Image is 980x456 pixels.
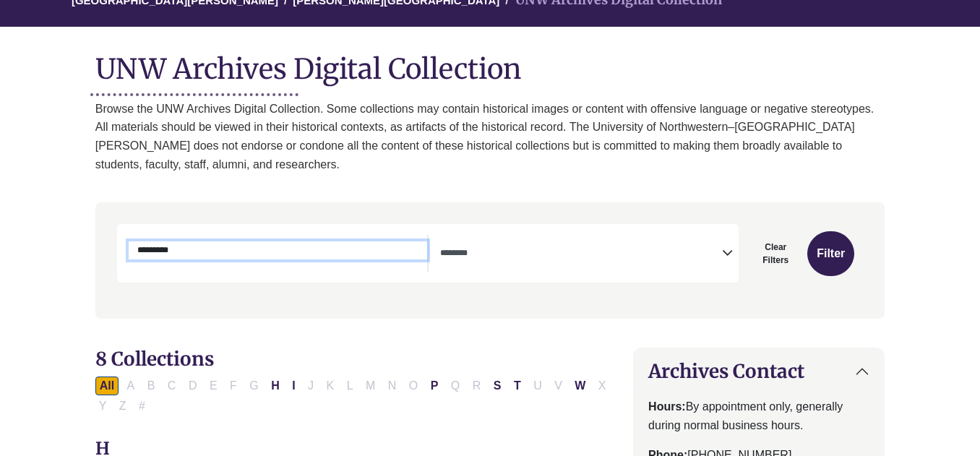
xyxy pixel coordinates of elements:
strong: Hours: [648,400,686,413]
div: Alpha-list to filter by first letter of database name [95,379,612,411]
button: Filter Results I [288,377,299,395]
p: By appointment only, generally during normal business hours. [648,397,869,434]
button: Filter Results P [426,377,443,395]
button: Filter Results T [510,377,525,395]
textarea: Search [440,249,722,260]
nav: Search filters [95,202,885,319]
button: Archives Contact [634,348,884,394]
button: Clear Filters [747,231,804,276]
input: Collection Title/Keyword [129,241,427,259]
button: Submit for Search Results [807,231,854,276]
button: Filter Results W [570,377,590,395]
button: All [95,377,119,395]
h1: UNW Archives Digital Collection [95,41,885,85]
button: Filter Results H [267,377,284,395]
p: Browse the UNW Archives Digital Collection. Some collections may contain historical images or con... [95,100,885,173]
button: Filter Results S [489,377,506,395]
span: 8 Collections [95,347,214,371]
